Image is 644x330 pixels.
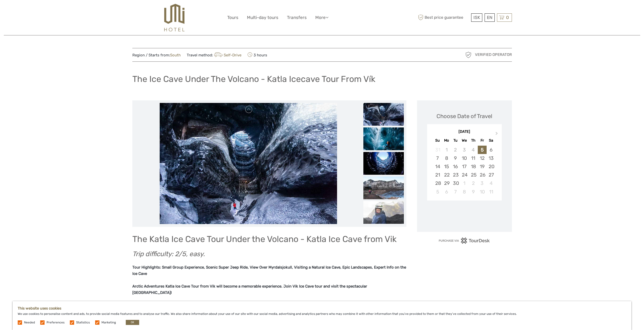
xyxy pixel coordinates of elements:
div: Th [469,137,478,144]
a: Self-Drive [213,53,242,57]
h1: The Katla Ice Cave Tour Under the Volcano - Katla Ice Cave from Vik [132,234,406,244]
div: Choose Thursday, October 2nd, 2025 [469,179,478,187]
div: Choose Saturday, September 6th, 2025 [487,146,495,154]
div: Not available Monday, September 1st, 2025 [442,146,451,154]
div: We [460,137,469,144]
div: Choose Saturday, September 20th, 2025 [487,162,495,171]
div: Choose Wednesday, September 17th, 2025 [460,162,469,171]
div: Choose Thursday, September 18th, 2025 [469,162,478,171]
div: Choose Friday, September 5th, 2025 [478,146,487,154]
div: Choose Saturday, October 11th, 2025 [487,188,495,196]
button: Next Month [493,130,501,139]
div: Choose Sunday, October 5th, 2025 [433,188,442,196]
div: Choose Tuesday, September 9th, 2025 [451,154,460,162]
div: Choose Tuesday, September 16th, 2025 [451,162,460,171]
div: Choose Sunday, September 14th, 2025 [433,162,442,171]
div: We use cookies to personalise content and ads, to provide social media features and to analyse ou... [13,301,631,330]
span: Region / Starts from: [132,53,181,58]
img: PurchaseViaTourDesk.png [439,237,490,244]
div: Choose Friday, September 26th, 2025 [478,171,487,179]
span: 0 [505,15,510,20]
a: Multi-day tours [247,14,278,21]
h1: The Ice Cave Under The Volcano - Katla Icecave Tour From Vík [132,74,375,84]
div: Choose Monday, October 6th, 2025 [442,188,451,196]
div: Not available Sunday, August 31st, 2025 [433,146,442,154]
strong: Arctic Adventures Katla Ice Cave Tour from Vik will become a memorable experience. Join Vik Ice C... [132,284,367,295]
img: 27bd6a98f61441858a503c0bad46b48b_slider_thumbnail.jpeg [363,127,404,150]
div: Choose Monday, September 15th, 2025 [442,162,451,171]
div: Su [433,137,442,144]
div: Choose Friday, October 10th, 2025 [478,188,487,196]
span: Best price guarantee [417,13,470,22]
div: Choose Monday, September 22nd, 2025 [442,171,451,179]
img: 5a371d17035542a4aef0f0ac15e4ba4f_main_slider.jpg [160,103,337,224]
div: Not available Thursday, September 4th, 2025 [469,146,478,154]
div: Choose Friday, September 19th, 2025 [478,162,487,171]
a: Tours [227,14,238,21]
div: Sa [487,137,495,144]
div: month 2025-09 [429,146,500,196]
div: Choose Monday, September 8th, 2025 [442,154,451,162]
img: verified_operator_grey_128.png [464,51,472,59]
label: Marketing [101,320,116,325]
span: 3 hours [247,51,267,58]
div: EN [485,13,495,22]
span: ISK [473,15,480,20]
div: Choose Monday, September 29th, 2025 [442,179,451,187]
div: Choose Wednesday, September 10th, 2025 [460,154,469,162]
div: Choose Tuesday, September 30th, 2025 [451,179,460,187]
div: Choose Date of Travel [437,112,492,120]
div: Choose Thursday, September 25th, 2025 [469,171,478,179]
div: Loading... [463,214,466,217]
div: Choose Friday, October 3rd, 2025 [478,179,487,187]
div: Choose Sunday, September 21st, 2025 [433,171,442,179]
label: Preferences [47,320,65,325]
img: a0cf810b92854c03891478aeffa04381_slider_thumbnail.jpeg [363,201,404,224]
div: Not available Wednesday, September 3rd, 2025 [460,146,469,154]
span: Travel method: [187,51,242,58]
div: Fr [478,137,487,144]
a: More [315,14,328,21]
button: OK [126,320,139,325]
div: Choose Friday, September 12th, 2025 [478,154,487,162]
div: Choose Sunday, September 28th, 2025 [433,179,442,187]
em: Trip difficulty: 2/5, easy. [132,250,205,258]
div: Choose Saturday, September 27th, 2025 [487,171,495,179]
a: South [170,53,181,57]
div: Choose Wednesday, October 1st, 2025 [460,179,469,187]
div: Choose Thursday, October 9th, 2025 [469,188,478,196]
strong: Tour Highlights: Small Group Experience, Scenic Super Jeep Ride, View Over Myrdalsjokull, Visitin... [132,265,406,276]
div: Choose Wednesday, October 8th, 2025 [460,188,469,196]
a: Transfers [287,14,307,21]
div: Not available Tuesday, September 2nd, 2025 [451,146,460,154]
div: Tu [451,137,460,144]
div: Choose Thursday, September 11th, 2025 [469,154,478,162]
div: Choose Saturday, October 4th, 2025 [487,179,495,187]
div: Choose Tuesday, September 23rd, 2025 [451,171,460,179]
h5: This website uses cookies [18,306,626,311]
div: Choose Tuesday, October 7th, 2025 [451,188,460,196]
div: Mo [442,137,451,144]
img: e39833722fa6437caeeb4df9d7db5e15_slider_thumbnail.jpg [363,152,404,175]
div: Choose Sunday, September 7th, 2025 [433,154,442,162]
div: [DATE] [427,129,502,135]
label: Needed [24,320,35,325]
img: 526-1e775aa5-7374-4589-9d7e-5793fb20bdfc_logo_big.jpg [164,4,184,31]
img: 5a371d17035542a4aef0f0ac15e4ba4f_slider_thumbnail.jpg [363,103,404,126]
div: Choose Saturday, September 13th, 2025 [487,154,495,162]
span: Verified Operator [475,52,512,57]
div: Choose Wednesday, September 24th, 2025 [460,171,469,179]
label: Statistics [76,320,90,325]
img: 9f8dd73111cf459e9b10763e01fb198f_slider_thumbnail.jpeg [363,177,404,199]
